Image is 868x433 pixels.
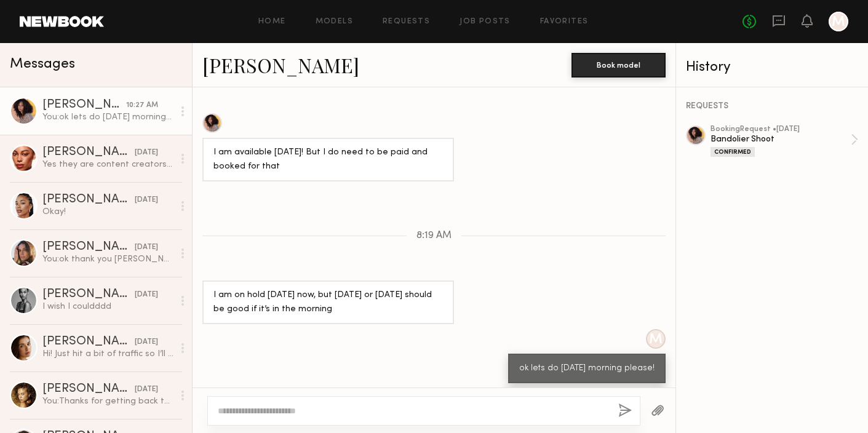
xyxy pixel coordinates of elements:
[42,301,173,312] div: I wish I couldddd
[571,59,666,70] a: Book model
[42,146,135,159] div: [PERSON_NAME]
[711,133,851,145] div: Bandolier Shoot
[42,348,173,360] div: Hi! Just hit a bit of traffic so I’ll be there ~10 after!
[213,288,443,317] div: I am on hold [DATE] now, but [DATE] or [DATE] should be good if it’s in the morning
[416,231,452,241] span: 8:19 AM
[258,18,286,26] a: Home
[711,125,858,157] a: bookingRequest •[DATE]Bandolier ShootConfirmed
[829,12,848,31] a: M
[686,60,858,74] div: History
[42,241,135,253] div: [PERSON_NAME]
[42,206,173,218] div: Okay!
[42,159,173,170] div: Yes they are content creators too
[42,288,135,301] div: [PERSON_NAME]
[42,253,173,265] div: You: ok thank you [PERSON_NAME]! we will circle back with you
[10,57,75,71] span: Messages
[42,336,135,348] div: [PERSON_NAME]
[42,99,126,111] div: [PERSON_NAME]
[135,336,158,348] div: [DATE]
[213,146,443,174] div: I am available [DATE]! But I do need to be paid and booked for that
[42,383,135,395] div: [PERSON_NAME]
[42,395,173,407] div: You: Thanks for getting back to [GEOGRAPHIC_DATA] :) No worries at all! But we will certainly kee...
[519,362,655,376] div: ok lets do [DATE] morning please!
[711,147,755,157] div: Confirmed
[135,289,158,301] div: [DATE]
[460,18,511,26] a: Job Posts
[126,100,158,111] div: 10:27 AM
[383,18,430,26] a: Requests
[540,18,589,26] a: Favorites
[135,147,158,159] div: [DATE]
[316,18,353,26] a: Models
[686,102,858,111] div: REQUESTS
[42,194,135,206] div: [PERSON_NAME]
[202,52,359,78] a: [PERSON_NAME]
[571,53,666,77] button: Book model
[135,242,158,253] div: [DATE]
[135,194,158,206] div: [DATE]
[711,125,851,133] div: booking Request • [DATE]
[42,111,173,123] div: You: ok lets do [DATE] morning please!
[135,384,158,395] div: [DATE]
